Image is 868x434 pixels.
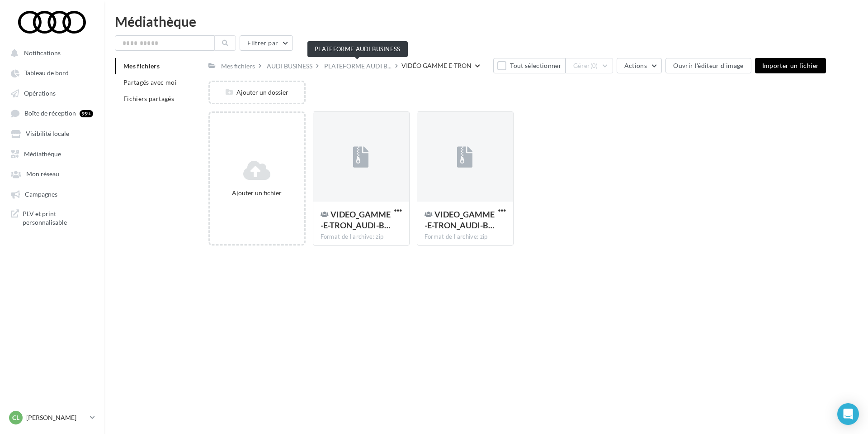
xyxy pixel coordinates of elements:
[12,413,19,422] span: Cl
[401,61,472,70] div: VIDÉO GAMME E-TRON
[5,206,99,231] a: PLV et print personnalisable
[493,58,566,73] button: Tout sélectionner
[24,150,61,158] span: Médiathèque
[26,130,69,138] span: Visibilité locale
[80,110,93,117] div: 99+
[23,209,93,227] span: PLV et print personnalisable
[321,209,391,230] span: VIDEO_GAMME-E-TRON_AUDI-BUSINESS_1920x1080
[24,49,61,57] span: Notifications
[26,413,86,422] p: [PERSON_NAME]
[425,233,506,241] div: Format de l'archive: zip
[213,188,300,198] div: Ajouter un fichier
[425,209,495,230] span: VIDEO_GAMME-E-TRON_AUDI-BUSINESS_1080x1920
[755,58,826,73] button: Importer un fichier
[307,41,408,57] div: PLATEFORME AUDI BUSINESS
[5,44,95,61] button: Notifications
[5,145,99,162] a: Médiathèque
[25,190,57,198] span: Campagnes
[762,62,819,69] span: Importer un fichier
[267,62,312,71] div: AUDI BUSINESS
[115,14,857,28] div: Médiathèque
[617,58,662,73] button: Actions
[5,186,99,202] a: Campagnes
[324,62,392,71] span: PLATEFORME AUDI B...
[210,88,304,97] div: Ajouter un dossier
[5,85,99,101] a: Opérations
[837,403,859,425] div: Open Intercom Messenger
[5,165,99,182] a: Mon réseau
[590,62,598,69] span: (0)
[5,64,99,81] a: Tableau de bord
[24,110,76,117] span: Boîte de réception
[240,35,293,51] button: Filtrer par
[566,58,613,73] button: Gérer(0)
[5,105,99,121] a: Boîte de réception 99+
[24,69,69,77] span: Tableau de bord
[123,78,177,86] span: Partagés avec moi
[123,95,174,102] span: Fichiers partagés
[7,409,97,426] a: Cl [PERSON_NAME]
[123,62,160,70] span: Mes fichiers
[26,170,59,178] span: Mon réseau
[321,233,402,241] div: Format de l'archive: zip
[624,62,647,69] span: Actions
[24,89,56,97] span: Opérations
[665,58,751,73] button: Ouvrir l'éditeur d'image
[5,125,99,141] a: Visibilité locale
[221,62,255,71] div: Mes fichiers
